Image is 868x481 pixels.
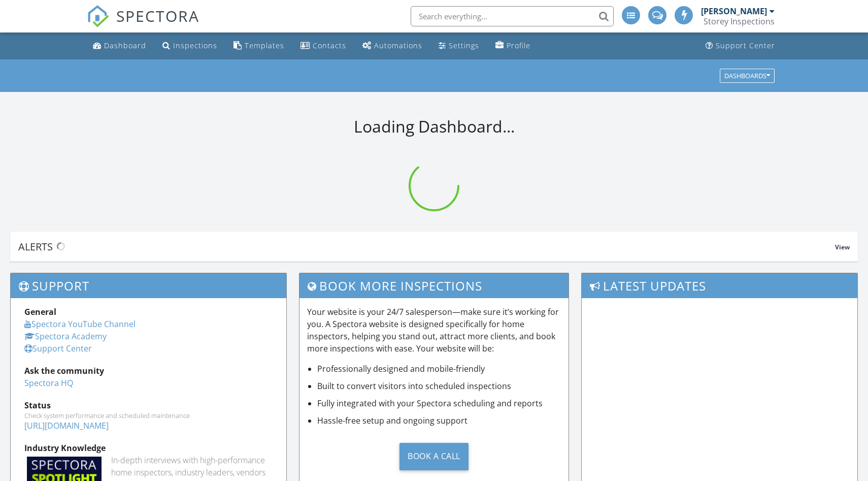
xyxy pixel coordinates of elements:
[104,41,146,50] div: Dashboard
[704,16,775,26] div: Storey Inspections
[317,397,561,409] li: Fully integrated with your Spectora scheduling and reports
[24,411,273,420] div: Check system performance and scheduled maintenance.
[317,414,561,427] li: Hassle-free setup and ongoing support
[229,37,288,55] a: Templates
[296,37,350,55] a: Contacts
[491,37,535,55] a: Company Profile
[299,273,569,298] h3: Book More Inspections
[317,363,561,375] li: Professionally designed and mobile-friendly
[24,442,273,454] div: Industry Knowledge
[702,37,779,55] a: Support Center
[720,69,775,83] button: Dashboards
[89,37,150,55] a: Dashboard
[24,343,92,354] a: Support Center
[507,41,530,50] div: Profile
[24,306,56,317] strong: General
[24,331,107,342] a: Spectora Academy
[307,306,561,355] p: Your website is your 24/7 salesperson—make sure it’s working for you. A Spectora website is desig...
[435,37,483,55] a: Settings
[24,318,136,330] a: Spectora YouTube Channel
[313,41,346,50] div: Contacts
[307,435,561,478] a: Book a Call
[24,365,273,377] div: Ask the community
[835,243,850,251] span: View
[24,420,109,431] a: [URL][DOMAIN_NAME]
[701,6,767,16] div: [PERSON_NAME]
[374,41,422,50] div: Automations
[158,37,221,55] a: Inspections
[116,5,199,26] span: SPECTORA
[399,443,469,470] div: Book a Call
[724,72,770,79] div: Dashboards
[582,273,857,298] h3: Latest Updates
[317,380,561,392] li: Built to convert visitors into scheduled inspections
[173,41,217,50] div: Inspections
[24,377,73,389] a: Spectora HQ
[411,6,614,26] input: Search everything...
[449,41,479,50] div: Settings
[11,273,286,298] h3: Support
[24,399,273,411] div: Status
[245,41,284,50] div: Templates
[716,41,775,50] div: Support Center
[87,5,109,27] img: The Best Home Inspection Software - Spectora
[87,14,199,35] a: SPECTORA
[358,37,426,55] a: Automations (Advanced)
[18,240,835,253] div: Alerts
